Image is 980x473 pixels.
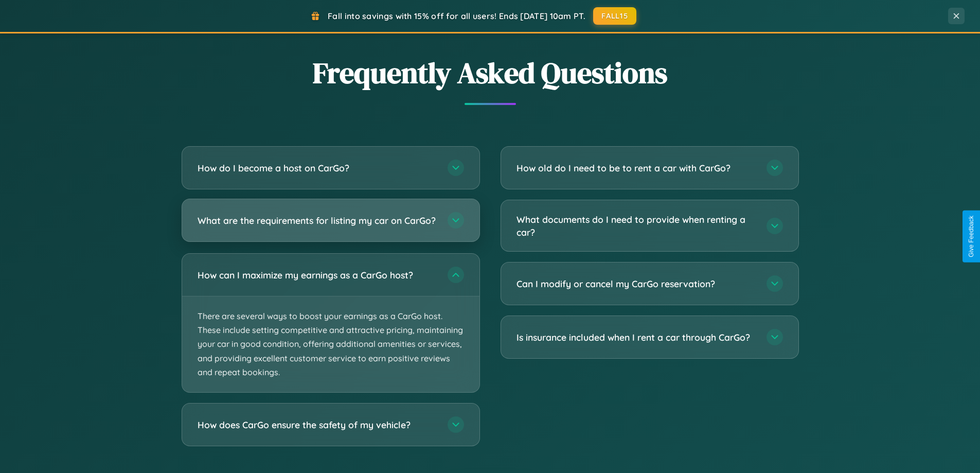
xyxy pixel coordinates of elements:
[182,296,479,392] p: There are several ways to boost your earnings as a CarGo host. These include setting competitive ...
[593,7,636,25] button: FALL15
[182,53,799,93] h2: Frequently Asked Questions
[516,277,756,290] h3: Can I modify or cancel my CarGo reservation?
[968,216,975,257] div: Give Feedback
[198,162,437,174] h3: How do I become a host on CarGo?
[516,213,756,238] h3: What documents do I need to provide when renting a car?
[516,331,756,344] h3: Is insurance included when I rent a car through CarGo?
[328,11,585,21] span: Fall into savings with 15% off for all users! Ends [DATE] 10am PT.
[198,269,437,282] h3: How can I maximize my earnings as a CarGo host?
[516,162,756,174] h3: How old do I need to be to rent a car with CarGo?
[198,214,437,227] h3: What are the requirements for listing my car on CarGo?
[198,418,437,431] h3: How does CarGo ensure the safety of my vehicle?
